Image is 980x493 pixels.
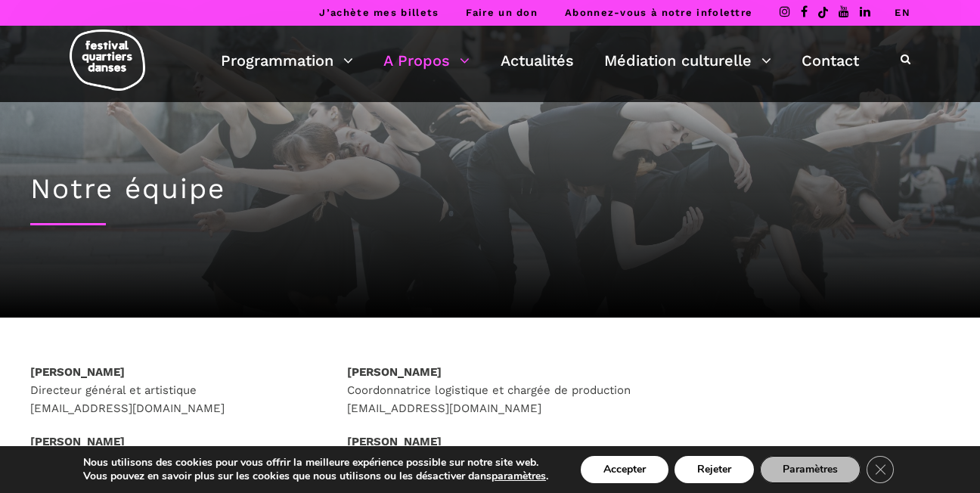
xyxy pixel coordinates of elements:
[319,7,439,18] a: J’achète mes billets
[466,7,538,18] a: Faire un don
[30,172,950,206] h1: Notre équipe
[30,363,317,417] p: Directeur général et artistique [EMAIL_ADDRESS][DOMAIN_NAME]
[802,48,859,73] a: Contact
[604,48,771,73] a: Médiation culturelle
[565,7,752,18] a: Abonnez-vous à notre infolettre
[221,48,353,73] a: Programmation
[30,435,125,448] strong: [PERSON_NAME]
[501,48,574,73] a: Actualités
[347,365,442,379] strong: [PERSON_NAME]
[895,7,910,18] a: EN
[30,365,125,379] strong: [PERSON_NAME]
[581,456,668,483] button: Accepter
[760,456,861,483] button: Paramètres
[383,48,470,73] a: A Propos
[83,470,548,483] p: Vous pouvez en savoir plus sur les cookies que nous utilisons ou les désactiver dans .
[675,456,754,483] button: Rejeter
[70,29,145,91] img: logo-fqd-med
[347,435,442,448] strong: [PERSON_NAME]
[347,363,634,417] p: Coordonnatrice logistique et chargée de production [EMAIL_ADDRESS][DOMAIN_NAME]
[867,456,894,483] button: Close GDPR Cookie Banner
[492,470,546,483] button: paramètres
[83,456,548,470] p: Nous utilisons des cookies pour vous offrir la meilleure expérience possible sur notre site web.
[30,433,317,487] p: Directrice de l’administration et des opérations [EMAIL_ADDRESS][DOMAIN_NAME]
